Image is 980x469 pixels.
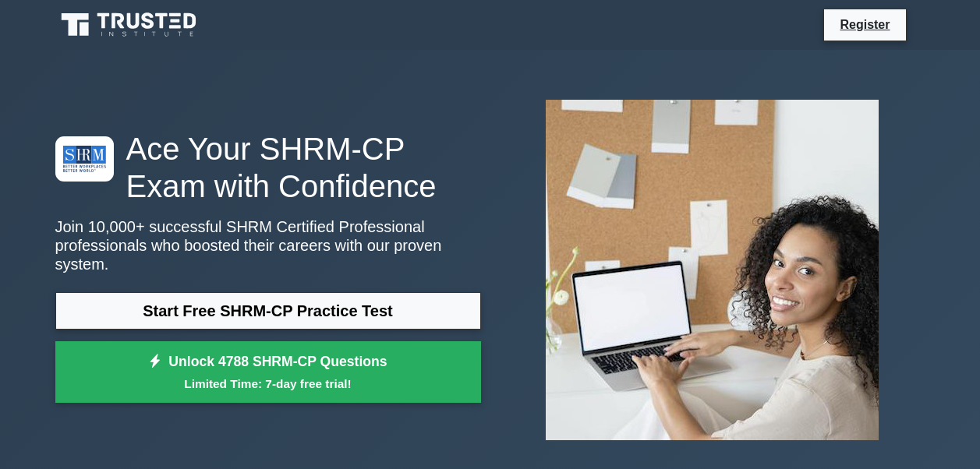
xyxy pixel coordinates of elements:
h1: Ace Your SHRM-CP Exam with Confidence [55,130,481,205]
a: Register [830,15,899,34]
p: Join 10,000+ successful SHRM Certified Professional professionals who boosted their careers with ... [55,217,481,273]
a: Unlock 4788 SHRM-CP QuestionsLimited Time: 7-day free trial! [55,341,481,404]
a: Start Free SHRM-CP Practice Test [55,292,481,330]
small: Limited Time: 7-day free trial! [75,375,462,393]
